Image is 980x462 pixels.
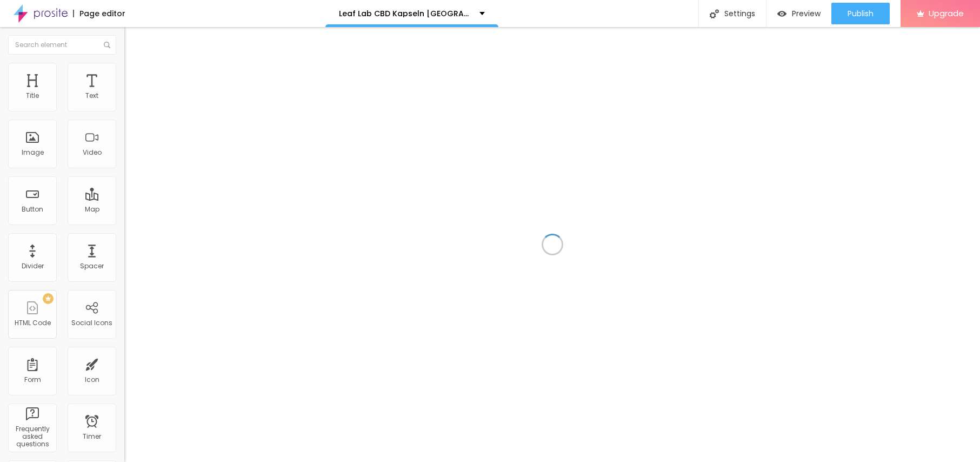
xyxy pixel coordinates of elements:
[71,319,112,327] div: Social Icons
[11,425,54,448] div: Frequently asked questions
[22,149,44,156] div: Image
[15,319,51,327] div: HTML Code
[85,376,99,384] div: Icon
[777,9,786,18] img: view-1.svg
[83,149,102,156] div: Video
[73,10,125,17] div: Page editor
[929,9,964,18] span: Upgrade
[85,206,99,213] div: Map
[104,42,110,48] img: Icone
[848,9,874,18] span: Publish
[24,376,41,384] div: Form
[710,9,719,18] img: Icone
[8,35,116,55] input: Search element
[766,3,831,24] button: Preview
[339,10,471,17] p: Leaf Lab CBD Kapseln [GEOGRAPHIC_DATA] & [GEOGRAPHIC_DATA]
[83,433,101,440] div: Timer
[26,92,39,100] div: Title
[831,3,890,24] button: Publish
[792,9,821,18] span: Preview
[22,262,44,270] div: Divider
[22,206,43,213] div: Button
[80,262,104,270] div: Spacer
[85,92,98,100] div: Text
